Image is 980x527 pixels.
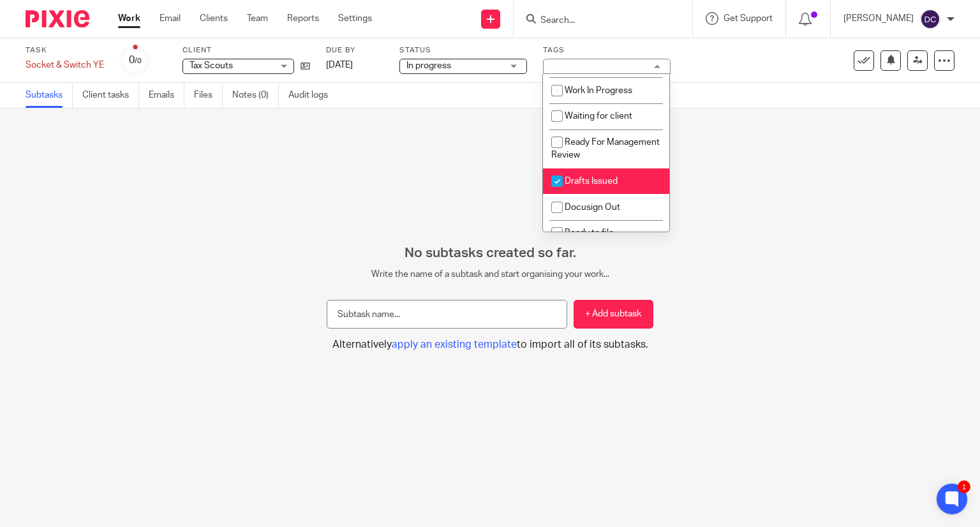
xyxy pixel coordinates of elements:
[958,480,970,493] div: 1
[82,83,139,108] a: Client tasks
[724,14,773,23] span: Get Support
[194,83,223,108] a: Files
[565,112,632,121] span: Waiting for client
[327,245,653,262] h2: No subtasks created so far.
[565,203,620,212] span: Docusign Out
[392,339,517,350] span: apply an existing template
[247,12,268,25] a: Team
[129,53,142,68] div: 0
[543,45,671,56] label: Tags
[26,83,73,108] a: Subtasks
[326,45,383,56] label: Due by
[843,12,914,25] p: [PERSON_NAME]
[200,12,228,25] a: Clients
[327,300,567,329] input: Subtask name...
[327,338,653,352] button: Alternativelyapply an existing templateto import all of its subtasks.
[149,83,184,108] a: Emails
[574,300,653,329] button: + Add subtask
[232,83,279,108] a: Notes (0)
[327,268,653,281] p: Write the name of a subtask and start organising your work...
[26,59,104,71] div: Socket &amp; Switch YE
[406,61,451,70] span: In progress
[920,9,940,29] img: svg%3E
[189,61,233,70] span: Tax Scouts
[182,45,310,56] label: Client
[26,45,104,56] label: Task
[565,177,618,186] span: Drafts Issued
[399,45,527,56] label: Status
[338,12,372,25] a: Settings
[565,86,632,95] span: Work In Progress
[565,228,614,237] span: Ready to file
[118,12,140,25] a: Work
[539,15,654,27] input: Search
[26,10,89,27] img: Pixie
[26,59,104,71] div: Socket & Switch YE
[288,83,338,108] a: Audit logs
[135,57,142,64] small: /0
[287,12,319,25] a: Reports
[326,61,353,70] span: [DATE]
[160,12,181,25] a: Email
[551,138,660,160] span: Ready For Management Review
